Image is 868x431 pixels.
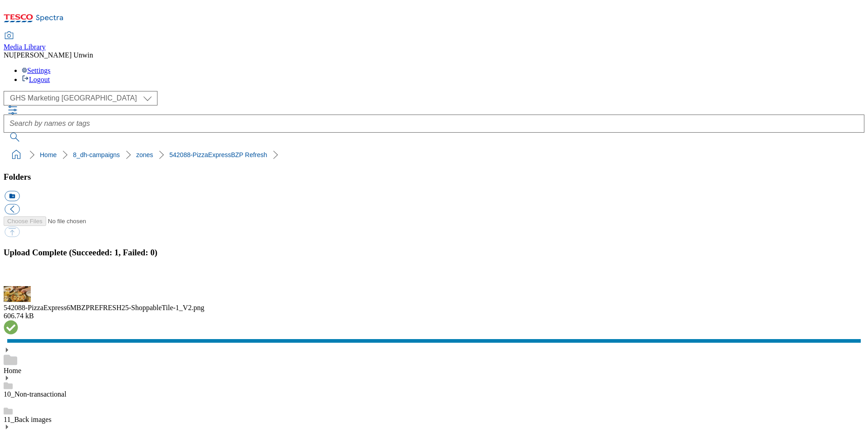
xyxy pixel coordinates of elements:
[4,51,14,59] span: NU
[4,32,46,51] a: Media Library
[4,304,864,312] div: 542088-PizzaExpress6MBZPREFRESH25-ShoppableTile-1_V2.png
[4,172,864,182] h3: Folders
[73,151,120,158] a: 8_dh-campaigns
[169,151,267,158] a: 542088-PizzaExpressBZP Refresh
[4,416,52,423] a: 11_Back images
[9,148,24,162] a: home
[4,248,864,258] h3: Upload Complete (Succeeded: 1, Failed: 0)
[4,312,864,320] div: 606.74 kB
[40,151,57,158] a: Home
[4,286,31,302] img: preview
[136,151,153,158] a: zones
[4,367,21,374] a: Home
[22,67,51,74] a: Settings
[4,146,864,163] nav: breadcrumb
[22,76,50,83] a: Logout
[14,51,93,59] span: [PERSON_NAME] Unwin
[4,43,46,51] span: Media Library
[4,115,864,133] input: Search by names or tags
[4,390,67,398] a: 10_Non-transactional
